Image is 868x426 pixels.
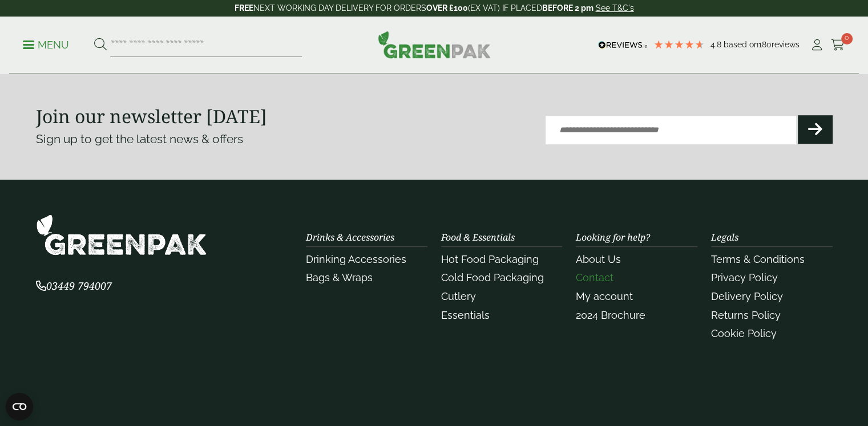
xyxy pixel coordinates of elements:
[23,38,69,52] p: Menu
[711,290,783,302] a: Delivery Policy
[576,309,645,321] a: 2024 Brochure
[598,41,648,49] img: REVIEWS.io
[378,31,491,58] img: GreenPak Supplies
[36,130,394,148] p: Sign up to get the latest news & offers
[576,253,621,265] a: About Us
[831,39,845,51] i: Cart
[235,3,253,13] strong: FREE
[576,290,633,302] a: My account
[306,271,373,283] a: Bags & Wraps
[711,309,781,321] a: Returns Policy
[711,327,777,339] a: Cookie Policy
[36,279,112,293] span: 03449 794007
[711,271,778,283] a: Privacy Policy
[831,36,845,54] a: 0
[23,38,69,50] a: Menu
[810,39,824,51] i: My Account
[36,214,207,255] img: GreenPak Supplies
[542,3,594,13] strong: BEFORE 2 pm
[441,253,539,265] a: Hot Food Packaging
[596,3,634,13] a: See T&C's
[841,33,853,44] span: 0
[36,281,112,292] a: 03449 794007
[653,39,705,50] div: 4.78 Stars
[6,393,33,420] button: Open CMP widget
[576,271,613,283] a: Contact
[441,290,476,302] a: Cutlery
[758,40,772,49] span: 180
[441,309,490,321] a: Essentials
[772,40,800,49] span: reviews
[306,253,406,265] a: Drinking Accessories
[711,253,805,265] a: Terms & Conditions
[36,104,267,128] strong: Join our newsletter [DATE]
[724,40,758,49] span: Based on
[710,40,724,49] span: 4.8
[441,271,544,283] a: Cold Food Packaging
[426,3,468,13] strong: OVER £100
